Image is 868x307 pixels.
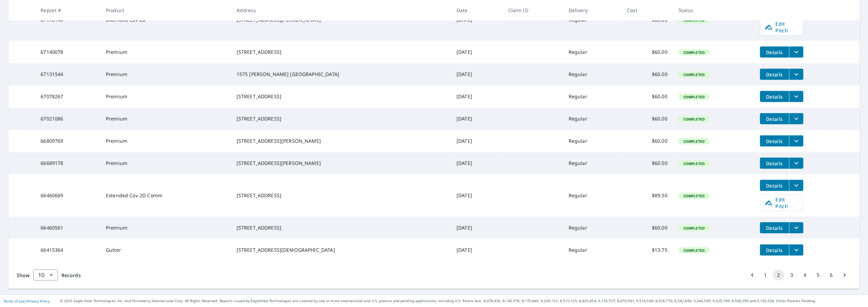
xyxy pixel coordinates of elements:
[563,41,621,63] td: Regular
[451,85,503,108] td: [DATE]
[563,108,621,130] td: Regular
[764,247,785,254] span: Details
[35,152,100,174] td: 66689178
[764,160,785,167] span: Details
[35,85,100,108] td: 67078267
[100,152,231,174] td: Premium
[237,247,445,254] div: [STREET_ADDRESS][DEMOGRAPHIC_DATA]
[237,71,445,78] div: 1575 [PERSON_NAME] [GEOGRAPHIC_DATA]
[35,63,100,85] td: 67131544
[451,108,503,130] td: [DATE]
[17,272,30,279] span: Show
[35,217,100,239] td: 66460561
[622,130,673,152] td: $60.00
[100,85,231,108] td: Premium
[679,72,709,77] span: Completed
[451,130,503,152] td: [DATE]
[237,160,445,167] div: [STREET_ADDRESS][PERSON_NAME]
[679,139,709,144] span: Completed
[789,113,803,124] button: filesDropdownBtn-67021086
[760,113,789,124] button: detailsBtn-67021086
[764,225,785,231] span: Details
[764,93,785,100] span: Details
[237,115,445,122] div: [STREET_ADDRESS]
[826,269,837,281] button: Go to page 6
[765,20,799,34] span: Edit Pitch
[760,19,803,35] a: Edit Pitch
[789,158,803,169] button: filesDropdownBtn-66689178
[622,63,673,85] td: $60.00
[35,174,100,217] td: 66460669
[237,49,445,56] div: [STREET_ADDRESS]
[100,217,231,239] td: Premium
[100,63,231,85] td: Premium
[773,269,784,281] button: page 2
[679,248,709,253] span: Completed
[760,194,803,211] a: Edit Pitch
[237,93,445,100] div: [STREET_ADDRESS]
[789,180,803,191] button: filesDropdownBtn-66460669
[3,299,25,304] a: Terms of Use
[786,269,798,281] button: Go to page 3
[679,50,709,55] span: Completed
[800,269,811,281] button: Go to page 4
[789,69,803,80] button: filesDropdownBtn-67131544
[35,239,100,261] td: 66415364
[760,91,789,102] button: detailsBtn-67078267
[764,116,785,122] span: Details
[451,152,503,174] td: [DATE]
[679,193,709,198] span: Completed
[35,108,100,130] td: 67021086
[789,91,803,102] button: filesDropdownBtn-67078267
[747,269,758,281] button: Go to previous page
[100,41,231,63] td: Premium
[27,299,50,304] a: Privacy Policy
[760,244,789,256] button: detailsBtn-66415364
[33,265,58,285] div: 10
[789,47,803,58] button: filesDropdownBtn-67140078
[563,152,621,174] td: Regular
[764,182,785,189] span: Details
[451,217,503,239] td: [DATE]
[237,224,445,231] div: [STREET_ADDRESS]
[237,192,445,199] div: [STREET_ADDRESS]
[451,174,503,217] td: [DATE]
[61,272,81,279] span: Records
[764,71,785,78] span: Details
[765,196,799,209] span: Edit Pitch
[622,85,673,108] td: $60.00
[35,41,100,63] td: 67140078
[563,130,621,152] td: Regular
[746,269,851,281] nav: pagination navigation
[679,161,709,166] span: Completed
[760,180,789,191] button: detailsBtn-66460669
[760,69,789,80] button: detailsBtn-67131544
[100,239,231,261] td: Gutter
[760,135,789,147] button: detailsBtn-66809769
[760,269,771,281] button: Go to page 1
[679,117,709,122] span: Completed
[789,135,803,147] button: filesDropdownBtn-66809769
[60,298,865,304] p: © 2025 Eagle View Technologies, Inc. and Pictometry International Corp. All Rights Reserved. Repo...
[760,222,789,233] button: detailsBtn-66460561
[100,130,231,152] td: Premium
[451,63,503,85] td: [DATE]
[760,158,789,169] button: detailsBtn-66689178
[563,63,621,85] td: Regular
[33,269,58,281] div: Show 10 records
[622,41,673,63] td: $60.00
[563,239,621,261] td: Regular
[679,94,709,99] span: Completed
[764,138,785,144] span: Details
[563,217,621,239] td: Regular
[563,174,621,217] td: Regular
[839,269,850,281] button: Go to next page
[35,130,100,152] td: 66809769
[813,269,824,281] button: Go to page 5
[451,41,503,63] td: [DATE]
[679,226,709,231] span: Completed
[622,217,673,239] td: $60.00
[237,138,445,144] div: [STREET_ADDRESS][PERSON_NAME]
[622,108,673,130] td: $60.00
[622,152,673,174] td: $60.00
